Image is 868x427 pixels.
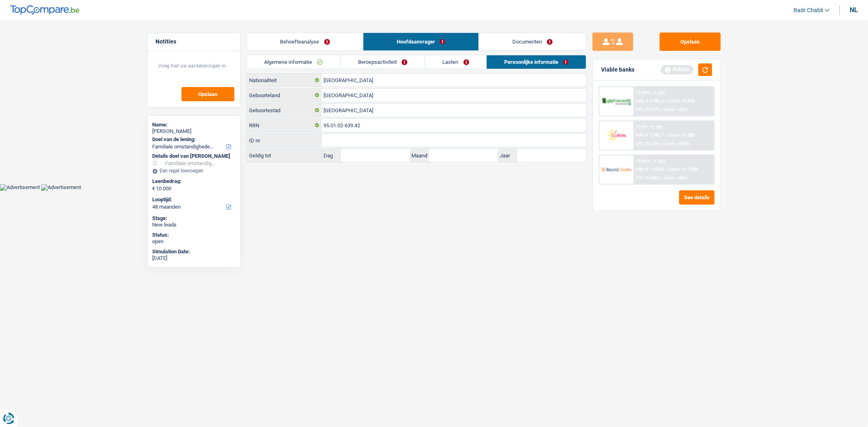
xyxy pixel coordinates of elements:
input: MM [429,149,498,162]
span: Badr Chabli [794,7,823,14]
input: België [321,89,586,102]
span: Limit: >€ 850 [668,98,695,104]
span: / [661,175,662,181]
a: Hoofdaanvrager [363,33,479,50]
div: Viable banks [601,66,634,73]
label: Geboorteland [247,89,321,102]
span: Limit: >€ 1.033 [668,167,698,172]
label: ID nr [247,134,321,147]
img: Record Credits [601,162,632,177]
div: open [153,238,235,245]
label: Nationaliteit [247,74,321,87]
span: Limit: <100% [664,141,690,146]
div: 12.99% | € 265 [636,90,665,96]
div: 12.49% | € 262 [636,159,665,164]
a: Documenten [479,33,586,50]
div: New leads [153,222,235,228]
a: Behoefteanalyse [247,33,363,50]
div: nl [850,6,858,14]
div: Status: [153,232,235,238]
button: Opslaan [181,87,234,101]
span: DTI: 35.57% [636,107,660,112]
label: Geldig tot [247,149,321,162]
input: JJJJ [517,149,586,162]
div: Een regel toevoegen [153,168,235,174]
input: 590-1234567-89 [321,134,586,147]
label: Geboortestad [247,104,321,117]
span: € [153,185,155,192]
span: DTI: 32.84% [636,175,660,181]
input: België [321,74,586,87]
span: Limit: <60% [664,175,687,181]
div: Name: [153,122,235,128]
span: / [665,133,667,138]
label: RRN [247,119,321,132]
img: TopCompare Logo [10,5,79,15]
div: Details doel van [PERSON_NAME] [153,153,235,159]
input: DD [341,149,410,162]
img: Cofidis [601,128,632,143]
span: NAI: € 1.385,3 [636,98,664,104]
img: Advertisement [41,184,81,191]
span: / [661,107,662,112]
span: Opslaan [198,91,217,97]
a: Beroepsactiviteit [341,55,425,69]
label: Dag [321,149,341,162]
img: Alphacredit [601,97,632,106]
div: Refresh [661,65,693,74]
label: Leenbedrag: [153,178,234,185]
span: NAI: € 1.559,5 [636,167,664,172]
span: DTI: 35.55% [636,141,660,146]
div: [PERSON_NAME] [153,128,235,135]
span: / [665,167,667,172]
input: 12.12.12-123.12 [321,119,586,132]
h5: Notities [156,38,232,45]
span: Limit: >€ 800 [668,133,695,138]
span: NAI: € 1.385,7 [636,133,664,138]
label: Jaar [498,149,517,162]
label: Looptijd: [153,196,234,203]
div: 12.9% | € 264 [636,124,662,130]
span: / [665,98,667,104]
a: Lasten [425,55,487,69]
a: Badr Chabli [787,4,830,17]
div: [DATE] [153,255,235,261]
label: Doel van de lening: [153,136,234,143]
button: See details [679,190,715,205]
div: Simulation Date: [153,248,235,255]
span: Limit: <50% [664,107,687,112]
div: Stage: [153,215,235,222]
span: / [661,141,662,146]
label: Maand [410,149,429,162]
a: Algemene informatie [247,55,341,69]
a: Persoonlijke informatie [487,55,586,69]
button: Opslaan [660,33,721,51]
